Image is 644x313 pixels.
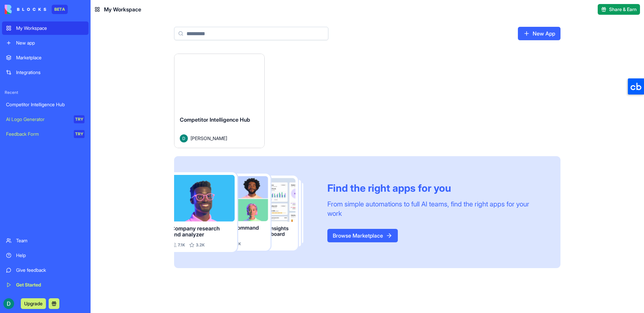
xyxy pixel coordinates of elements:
a: AI Logo GeneratorTRY [2,113,89,126]
a: My Workspace [2,21,89,35]
a: Team [2,234,89,247]
div: Give feedback [16,267,85,273]
a: New app [2,36,89,50]
a: Browse Marketplace [327,229,398,242]
div: Marketplace [16,54,85,61]
div: TRY [74,130,85,138]
a: Upgrade [21,300,46,307]
div: Team [16,237,85,244]
div: BETA [52,5,68,14]
span: Competitor Intelligence Hub [180,116,250,123]
div: Competitor Intelligence Hub [6,101,85,108]
div: Get Started [16,281,85,288]
div: Find the right apps for you [327,182,544,194]
span: My Workspace [104,5,141,13]
img: ACg8ocLOXQ7lupjzvKsdczMEQFxSx6C6CoevETHTVymvBmqXdLDXuw=s96-c [3,298,14,309]
a: Competitor Intelligence Hub [2,98,89,111]
a: BETA [5,5,68,14]
a: Marketplace [2,51,89,64]
a: Help [2,249,89,262]
span: Recent [2,90,89,95]
div: Integrations [16,69,85,76]
a: Give feedback [2,263,89,277]
a: Integrations [2,66,89,79]
a: Get Started [2,278,89,292]
div: Help [16,252,85,259]
div: TRY [74,115,85,123]
span: Share & Earn [609,6,637,13]
div: From simple automations to full AI teams, find the right apps for your work [327,199,544,218]
img: Avatar [180,134,188,142]
div: Feedback Form [6,131,69,137]
div: My Workspace [16,25,85,32]
div: New app [16,40,85,46]
img: logo [5,5,46,14]
a: New App [518,27,560,40]
div: AI Logo Generator [6,116,69,123]
a: Feedback FormTRY [2,127,89,141]
button: Upgrade [21,298,46,309]
a: Competitor Intelligence HubAvatar[PERSON_NAME] [174,54,265,148]
button: Share & Earn [598,4,640,15]
span: [PERSON_NAME] [191,135,227,142]
img: Frame_181_egmpey.png [174,172,317,252]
